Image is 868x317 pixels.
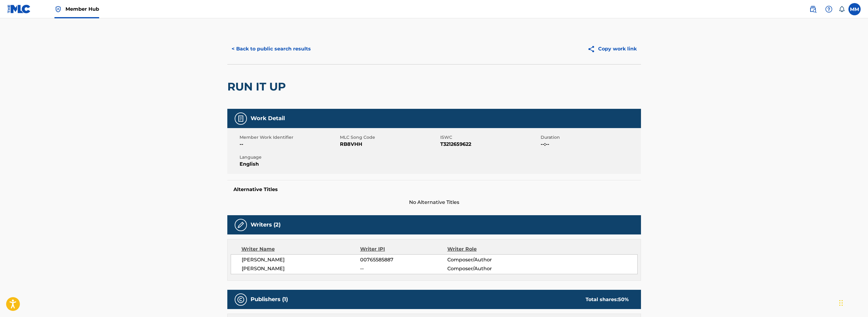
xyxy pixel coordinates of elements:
div: Writer Name [241,245,360,253]
span: T3212659622 [440,141,539,148]
img: Top Rightsholder [54,6,62,13]
span: Member Hub [65,6,99,13]
span: Composer/Author [447,256,527,264]
div: Writer Role [447,245,527,253]
button: Copy work link [583,41,641,57]
span: [PERSON_NAME] [242,265,360,272]
img: Work Detail [237,115,244,122]
img: Publishers [237,296,244,303]
iframe: Chat Widget [837,288,868,317]
img: Copy work link [587,45,598,53]
h2: RUN IT UP [227,80,289,94]
div: User Menu [848,3,861,15]
span: ISWC [440,134,539,141]
span: English [240,160,338,168]
div: Writer IPI [360,245,447,253]
span: Duration [541,134,639,141]
div: Help [823,3,835,15]
div: Drag [839,294,843,312]
span: RB8VHH [340,141,439,148]
h5: Writers (2) [251,221,281,228]
a: Public Search [807,3,819,15]
div: Total shares: [586,296,629,303]
button: < Back to public search results [227,41,315,57]
iframe: Resource Center [851,214,868,263]
span: -- [360,265,447,272]
h5: Publishers (1) [251,296,288,303]
span: 00765585887 [360,256,447,264]
span: 50 % [618,297,629,302]
h5: Work Detail [251,115,285,122]
span: [PERSON_NAME] [242,256,360,264]
span: No Alternative Titles [227,199,641,206]
span: --:-- [541,141,639,148]
img: MLC Logo [7,5,31,13]
img: help [825,6,833,13]
img: search [809,6,817,13]
span: MLC Song Code [340,134,439,141]
span: Composer/Author [447,265,527,272]
span: Language [240,154,338,160]
h5: Alternative Titles [233,186,635,193]
div: Notifications [839,6,845,12]
span: Member Work Identifier [240,134,338,141]
img: Writers [237,221,244,229]
span: -- [240,141,338,148]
